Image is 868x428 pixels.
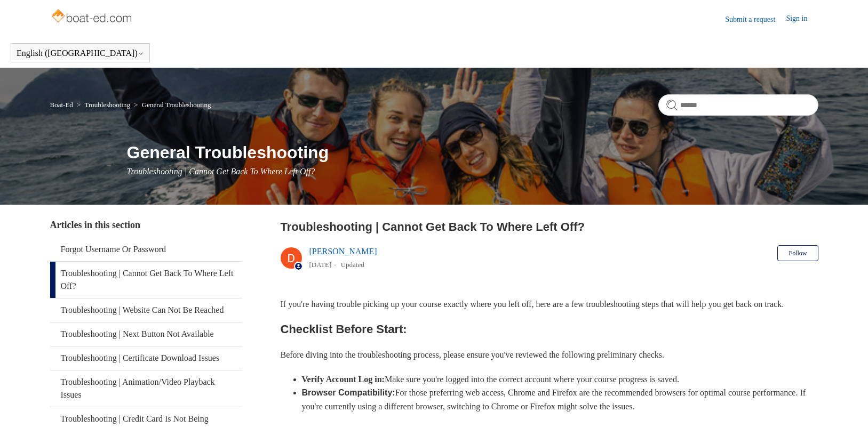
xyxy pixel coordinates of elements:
[309,247,377,256] a: [PERSON_NAME]
[658,94,818,116] input: Search
[302,386,818,413] li: For those preferring web access, Chrome and Firefox are the recommended browsers for optimal cour...
[302,373,818,386] li: Make sure you're logged into the correct account where your course progress is saved.
[786,13,818,26] a: Sign in
[50,6,135,28] img: Boat-Ed Help Center home page
[75,101,132,109] li: Troubleshooting
[50,346,242,370] a: Troubleshooting | Certificate Download Issues
[50,238,242,261] a: Forgot Username Or Password
[777,245,818,261] button: Follow Article
[127,167,315,176] span: Troubleshooting | Cannot Get Back To Where Left Off?
[281,348,818,362] p: Before diving into the troubleshooting process, please ensure you've reviewed the following preli...
[281,218,818,236] h2: Troubleshooting | Cannot Get Back To Where Left Off?
[50,220,140,230] span: Articles in this section
[302,388,395,397] strong: Browser Compatibility:
[17,49,144,58] button: English ([GEOGRAPHIC_DATA])
[50,262,242,298] a: Troubleshooting | Cannot Get Back To Where Left Off?
[50,298,242,322] a: Troubleshooting | Website Can Not Be Reached
[50,370,242,407] a: Troubleshooting | Animation/Video Playback Issues
[302,375,385,384] strong: Verify Account Log in:
[281,297,818,311] p: If you're having trouble picking up your course exactly where you left off, here are a few troubl...
[132,101,211,109] li: General Troubleshooting
[142,101,211,109] a: General Troubleshooting
[127,140,818,165] h1: General Troubleshooting
[84,101,130,109] a: Troubleshooting
[725,14,786,25] a: Submit a request
[309,261,332,269] time: 05/14/2024, 13:31
[50,322,242,346] a: Troubleshooting | Next Button Not Available
[341,261,364,269] li: Updated
[50,101,75,109] li: Boat-Ed
[50,101,73,109] a: Boat-Ed
[281,320,818,338] h2: Checklist Before Start:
